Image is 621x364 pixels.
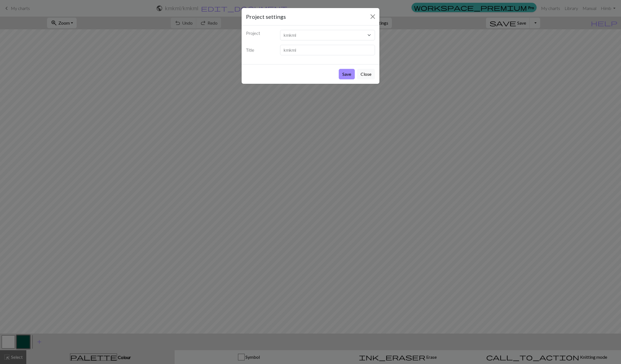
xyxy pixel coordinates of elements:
button: Save [339,69,355,79]
button: Close [368,12,377,21]
button: Close [357,69,375,79]
label: Project [243,30,277,38]
label: Title [243,45,277,55]
h5: Project settings [246,12,286,21]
